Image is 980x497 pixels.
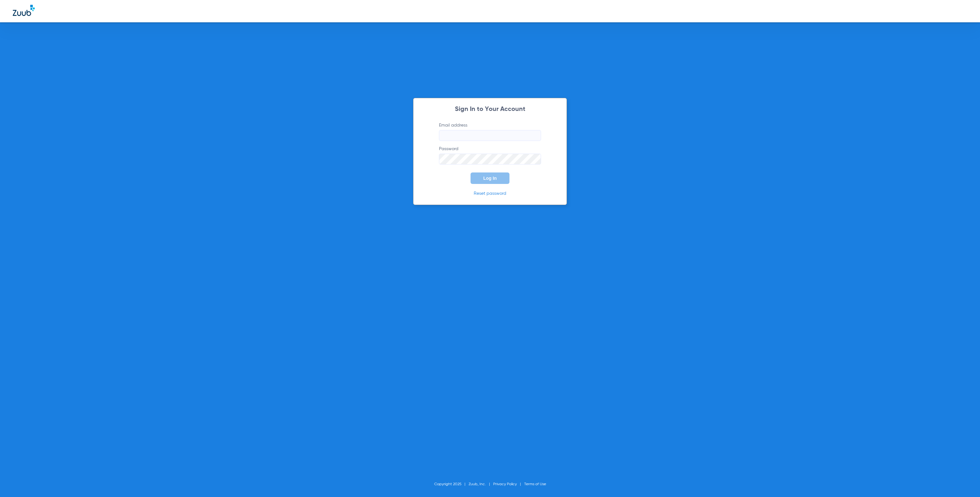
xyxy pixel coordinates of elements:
a: Terms of Use [524,482,546,486]
li: Zuub, Inc. [469,481,493,487]
li: Copyright 2025 [434,481,469,487]
label: Password [439,146,541,164]
input: Email address [439,130,541,141]
h2: Sign In to Your Account [429,106,551,113]
img: Zuub Logo [13,5,35,16]
a: Privacy Policy [493,482,517,486]
a: Reset password [474,191,506,196]
input: Password [439,154,541,164]
label: Email address [439,122,541,141]
button: Log In [471,172,509,184]
span: Log In [483,176,497,181]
